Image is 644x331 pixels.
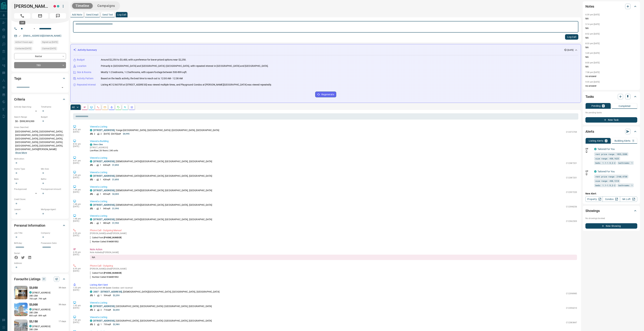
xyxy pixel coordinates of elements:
[585,4,594,9] h2: Notes
[90,229,577,232] p: Phone Call - Outgoing Manual
[595,175,627,178] span: rent price range: 2160,4730
[101,58,187,62] p: Around $2,250 to $3,400, with a preference for lower-priced options near $2,250.
[100,207,101,210] p: 1
[73,289,85,291] p: [DATE]
[29,308,32,310] div: condos.ca
[585,94,594,99] h2: Tasks
[14,62,66,68] div: TBD
[77,77,93,80] p: Activity Pattern
[73,253,85,256] p: [DATE]
[14,208,39,211] p: Lawyer:
[107,276,119,278] span: 5144301552
[14,262,66,265] p: Address:
[566,176,577,179] p: C12387201
[90,143,92,146] div: condos.ca
[112,178,119,181] p: $1,850
[94,323,95,326] p: 2
[90,276,119,279] p: Number Called:
[566,191,577,194] p: C12397220
[110,106,113,109] svg: Listing Alerts
[29,314,66,317] p: 800 sqft - 899 sqft
[585,127,637,136] div: Alerts
[73,203,85,205] p: 1:48 pm
[86,13,98,16] p: Send Email
[15,40,32,44] span: Active 9 hours ago
[90,171,577,174] p: Viewed a Listing
[103,193,110,196] p: 405 sqft
[94,164,94,167] p: -
[73,267,85,270] p: 6:39 pm
[14,157,66,160] p: Motivation:
[315,92,336,97] button: Regenerate
[14,188,39,191] p: Pre-Approved:
[585,207,637,215] div: Showings
[94,222,94,225] p: -
[73,251,85,253] p: 6:39 pm
[73,321,85,324] p: [DATE]
[73,47,578,53] div: Activity Summary[DATE]
[90,320,92,322] div: condos.ca
[14,47,39,51] div: Tue Aug 19 2025
[90,287,577,289] p: Building Alert : - sent via email
[93,290,122,293] a: 2007 - [STREET_ADDRESS]
[90,218,92,221] div: condos.ca
[19,21,25,24] div: Call
[123,132,129,135] p: $8,995
[589,140,603,142] p: Listing Alerts
[54,5,56,7] div: property.ca
[618,184,633,187] span: bathrooms: 1
[90,251,577,254] p: Note Added by [PERSON_NAME]
[14,129,66,156] p: [GEOGRAPHIC_DATA], [GEOGRAPHIC_DATA], [GEOGRAPHIC_DATA], [GEOGRAPHIC_DATA] | [GEOGRAPHIC_DATA], [...
[29,311,66,314] p: 2 BD | 2 BA
[78,48,97,52] p: Activity Summary
[73,232,85,234] p: 6:39 pm
[104,106,106,109] svg: Emails
[59,320,66,323] p: 17 days
[585,46,637,49] p: NA
[101,83,272,87] p: Listing #C12363705 at [STREET_ADDRESS] was viewed multiple times, and Playground Condos at [PERSO...
[14,76,21,81] h2: Tags
[103,207,110,210] p: 340 sqft
[585,71,600,74] p: 7:08 pm [DATE]
[566,205,577,208] p: C12398256
[41,116,66,119] p: Budget:
[41,232,66,235] p: Company:
[93,305,115,308] a: [STREET_ADDRESS]
[90,271,121,275] p: Called From:
[104,323,111,326] p: 733 sqft
[585,192,637,195] p: New Alert:
[73,286,85,289] p: 1:20 pm
[603,105,604,107] p: 0
[615,140,631,142] p: Building Alerts
[618,161,633,165] span: bathrooms: 1
[619,105,631,107] p: Completed
[14,13,30,19] span: Call
[598,170,615,173] a: Tailored For You
[90,200,577,203] p: Viewed a Listing
[117,13,126,16] p: Log Call
[72,3,93,9] button: Timeline
[595,179,619,183] span: size range: 450,1318
[101,308,102,311] p: 2
[112,193,119,196] p: $2,000
[566,321,577,324] p: C12383847
[29,291,32,294] div: condos.ca
[73,234,85,237] p: [DATE]
[585,62,600,64] p: 8:00 pm [DATE]
[73,174,85,176] p: 1:49 pm
[585,52,600,54] p: 5:49 pm [DATE]
[90,283,577,287] p: Listing Alert Sent
[90,125,577,128] p: Viewed a Listing
[104,272,121,274] span: [PHONE_NUMBER]
[94,3,118,9] button: Campaigns
[73,205,85,208] p: [DATE]
[101,77,183,80] p: Based on the lead's activity, the best time to reach out is: 12:00 AM - 12:38 AM
[93,319,115,322] a: [STREET_ADDRESS]
[41,47,66,51] div: Wed Jan 08 2025
[93,160,212,163] p: , [DEMOGRAPHIC_DATA][GEOGRAPHIC_DATA], [GEOGRAPHIC_DATA], [GEOGRAPHIC_DATA]
[94,207,94,210] p: -
[14,275,66,283] div: Favourite Listings31
[585,170,592,173] p: Off
[90,214,577,218] p: Viewed a Listing
[93,290,220,294] p: , [DEMOGRAPHIC_DATA][GEOGRAPHIC_DATA], [GEOGRAPHIC_DATA], [GEOGRAPHIC_DATA]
